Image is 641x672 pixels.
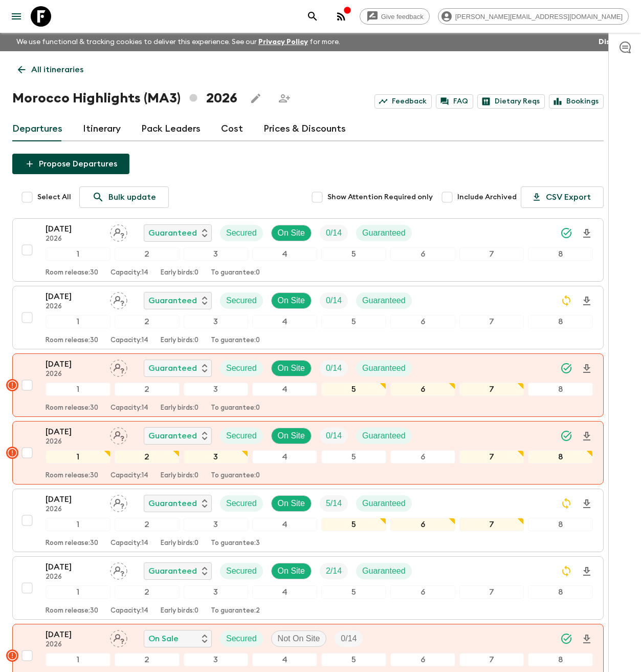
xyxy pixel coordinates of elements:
[46,358,102,370] p: [DATE]
[110,269,148,277] p: Capacity: 14
[161,607,198,615] p: Early birds: 0
[320,428,348,444] div: Trip Fill
[362,362,406,374] p: Guaranteed
[46,653,110,666] div: 1
[459,450,524,464] div: 7
[246,88,266,109] button: Edit this itinerary
[374,94,432,109] a: Feedback
[12,489,604,552] button: [DATE]2026Assign pack leaderGuaranteedSecuredOn SiteTrip FillGuaranteed12345678Room release:30Cap...
[252,450,317,464] div: 4
[221,117,243,141] a: Cost
[110,430,127,438] span: Assign pack leader
[390,653,455,666] div: 6
[161,472,198,480] p: Early birds: 0
[278,497,305,510] p: On Site
[459,383,524,396] div: 7
[46,506,102,514] p: 2026
[184,653,249,666] div: 3
[46,573,102,581] p: 2026
[12,117,62,141] a: Departures
[326,565,342,577] p: 2 / 14
[211,404,260,412] p: To guarantee: 0
[528,450,593,464] div: 8
[148,227,197,239] p: Guaranteed
[321,315,386,328] div: 5
[321,450,386,464] div: 5
[184,585,249,599] div: 3
[161,337,198,345] p: Early birds: 0
[341,633,357,645] p: 0 / 14
[528,585,593,599] div: 8
[278,227,305,239] p: On Site
[581,363,593,375] svg: Download Onboarding
[31,64,83,76] p: All itineraries
[278,430,305,442] p: On Site
[226,430,257,442] p: Secured
[252,518,317,531] div: 4
[46,518,110,531] div: 1
[115,653,180,666] div: 2
[46,303,102,311] p: 2026
[362,565,406,577] p: Guaranteed
[252,383,317,396] div: 4
[148,295,197,307] p: Guaranteed
[581,633,593,645] svg: Download Onboarding
[46,269,98,277] p: Room release: 30
[252,585,317,599] div: 4
[375,13,429,20] span: Give feedback
[110,565,127,574] span: Assign pack leader
[110,607,148,615] p: Capacity: 14
[46,539,98,548] p: Room release: 30
[46,561,102,573] p: [DATE]
[12,286,604,349] button: [DATE]2026Assign pack leaderGuaranteedSecuredOn SiteTrip FillGuaranteed12345678Room release:30Cap...
[560,362,572,374] svg: Synced Successfully
[263,117,346,141] a: Prices & Discounts
[278,565,305,577] p: On Site
[46,337,98,345] p: Room release: 30
[528,653,593,666] div: 8
[326,295,342,307] p: 0 / 14
[110,539,148,548] p: Capacity: 14
[271,428,312,444] div: On Site
[220,631,263,647] div: Secured
[278,295,305,307] p: On Site
[115,383,180,396] div: 2
[211,337,260,345] p: To guarantee: 0
[46,607,98,615] p: Room release: 30
[46,585,110,599] div: 1
[459,653,524,666] div: 7
[320,495,348,512] div: Trip Fill
[320,225,348,241] div: Trip Fill
[46,472,98,480] p: Room release: 30
[46,628,102,641] p: [DATE]
[161,269,198,277] p: Early birds: 0
[271,631,327,647] div: Not On Site
[327,192,433,202] span: Show Attention Required only
[148,362,197,374] p: Guaranteed
[220,360,263,376] div: Secured
[459,247,524,261] div: 7
[390,247,455,261] div: 6
[110,295,127,303] span: Assign pack leader
[581,565,593,578] svg: Download Onboarding
[321,247,386,261] div: 5
[390,585,455,599] div: 6
[560,633,572,645] svg: Synced Successfully
[252,247,317,261] div: 4
[184,383,249,396] div: 3
[258,38,308,46] a: Privacy Policy
[528,247,593,261] div: 8
[226,565,257,577] p: Secured
[390,315,455,328] div: 6
[141,117,201,141] a: Pack Leaders
[581,227,593,240] svg: Download Onboarding
[115,585,180,599] div: 2
[362,430,406,442] p: Guaranteed
[161,539,198,548] p: Early birds: 0
[320,292,348,309] div: Trip Fill
[450,13,628,20] span: [PERSON_NAME][EMAIL_ADDRESS][DOMAIN_NAME]
[12,556,604,620] button: [DATE]2026Assign pack leaderGuaranteedSecuredOn SiteTrip FillGuaranteed12345678Room release:30Cap...
[226,295,257,307] p: Secured
[6,6,27,27] button: menu
[560,497,572,510] svg: Sync Required - Changes detected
